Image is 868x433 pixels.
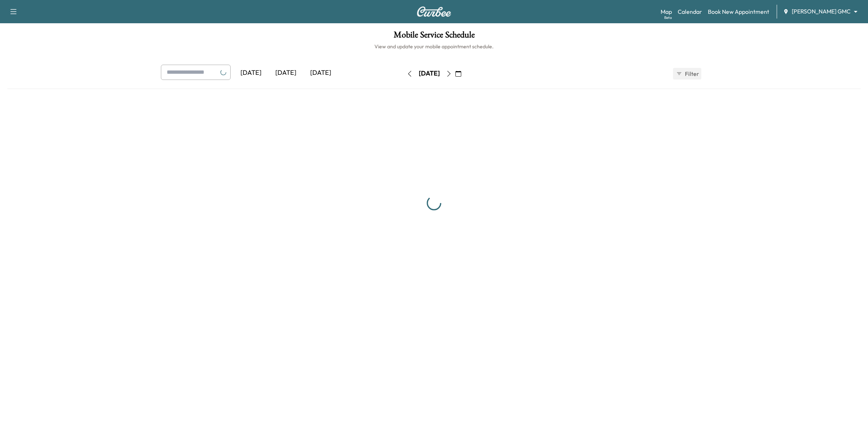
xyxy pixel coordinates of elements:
[708,7,769,16] a: Book New Appointment
[664,15,672,20] div: Beta
[303,65,338,81] div: [DATE]
[268,65,303,81] div: [DATE]
[678,7,702,16] a: Calendar
[792,7,851,16] span: [PERSON_NAME] GMC
[661,7,672,16] a: MapBeta
[673,68,701,80] button: Filter
[7,31,861,43] h1: Mobile Service Schedule
[7,43,861,50] h6: View and update your mobile appointment schedule.
[417,7,451,17] img: Curbee Logo
[234,65,268,81] div: [DATE]
[419,69,440,78] div: [DATE]
[685,69,698,78] span: Filter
